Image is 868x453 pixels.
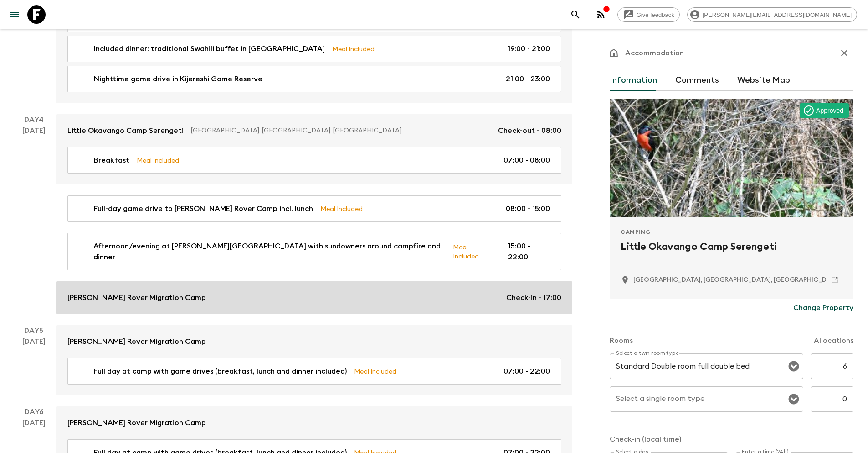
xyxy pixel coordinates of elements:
[498,125,561,136] p: Check-out - 08:00
[191,126,491,135] p: [GEOGRAPHIC_DATA], [GEOGRAPHIC_DATA], [GEOGRAPHIC_DATA]
[617,7,680,22] a: Give feedback
[332,44,375,54] p: Meal Included
[508,43,550,54] p: 19:00 - 21:00
[67,147,561,174] a: BreakfastMeal Included07:00 - 08:00
[94,43,325,54] p: Included dinner: traditional Swahili buffet in [GEOGRAPHIC_DATA]
[506,203,550,214] p: 08:00 - 15:00
[11,114,56,125] p: Day 4
[67,358,561,385] a: Full day at camp with game drives (breakfast, lunch and dinner included)Meal Included07:00 - 22:00
[56,325,572,358] a: [PERSON_NAME] Rover Migration Camp
[814,335,853,346] p: Allocations
[632,11,679,18] span: Give feedback
[633,275,841,284] p: Bariadi, Tanzania, United Republic of
[94,155,129,166] p: Breakfast
[793,299,853,317] button: Change Property
[56,406,572,439] a: [PERSON_NAME] Rover Migration Camp
[320,204,363,214] p: Meal Included
[67,233,561,270] a: Afternoon/evening at [PERSON_NAME][GEOGRAPHIC_DATA] with sundowners around campfire and dinnerMea...
[610,335,633,346] p: Rooms
[737,69,790,91] button: Website Map
[67,125,184,136] p: Little Okavango Camp Serengeti
[687,7,857,22] div: [PERSON_NAME][EMAIL_ADDRESS][DOMAIN_NAME]
[67,336,206,347] p: [PERSON_NAME] Rover Migration Camp
[503,155,550,166] p: 07:00 - 08:00
[22,336,46,395] div: [DATE]
[11,406,56,417] p: Day 6
[610,99,853,217] div: Photo of Little Okavango Camp Serengeti
[793,302,853,313] p: Change Property
[94,203,313,214] p: Full-day game drive to [PERSON_NAME] Rover Camp incl. lunch
[566,5,585,24] button: search adventures
[354,366,396,376] p: Meal Included
[503,366,550,377] p: 07:00 - 22:00
[94,366,347,377] p: Full day at camp with game drives (breakfast, lunch and dinner included)
[610,69,657,91] button: Information
[56,114,572,147] a: Little Okavango Camp Serengeti[GEOGRAPHIC_DATA], [GEOGRAPHIC_DATA], [GEOGRAPHIC_DATA]Check-out - ...
[625,47,684,58] p: Accommodation
[787,360,800,373] button: Open
[5,5,24,24] button: menu
[93,241,446,263] p: Afternoon/evening at [PERSON_NAME][GEOGRAPHIC_DATA] with sundowners around campfire and dinner
[621,228,650,236] span: Camping
[67,195,561,222] a: Full-day game drive to [PERSON_NAME] Rover Camp incl. lunchMeal Included08:00 - 15:00
[610,434,853,445] p: Check-in (local time)
[453,242,493,261] p: Meal Included
[621,239,842,269] h2: Little Okavango Camp Serengeti
[816,106,843,115] p: Approved
[508,241,550,263] p: 15:00 - 22:00
[56,281,572,314] a: [PERSON_NAME] Rover Migration CampCheck-in - 17:00
[94,74,262,84] p: Nighttime game drive in Kijereshi Game Reserve
[67,417,206,428] p: [PERSON_NAME] Rover Migration Camp
[137,155,179,165] p: Meal Included
[22,125,46,314] div: [DATE]
[67,66,561,92] a: Nighttime game drive in Kijereshi Game Reserve21:00 - 23:00
[506,74,550,84] p: 21:00 - 23:00
[787,393,800,406] button: Open
[67,36,561,62] a: Included dinner: traditional Swahili buffet in [GEOGRAPHIC_DATA]Meal Included19:00 - 21:00
[675,69,719,91] button: Comments
[506,292,561,303] p: Check-in - 17:00
[698,11,857,18] span: [PERSON_NAME][EMAIL_ADDRESS][DOMAIN_NAME]
[67,292,206,303] p: [PERSON_NAME] Rover Migration Camp
[11,325,56,336] p: Day 5
[616,349,679,357] label: Select a twin room type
